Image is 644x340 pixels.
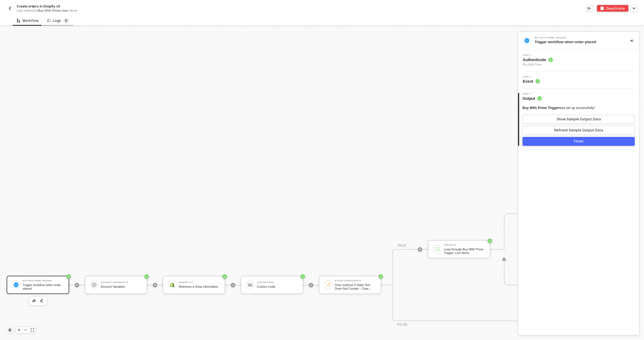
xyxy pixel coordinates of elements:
[17,19,38,23] div: Workflow
[179,281,220,284] div: Shopify #17
[38,9,69,12] span: Buy With Prime User
[301,274,305,279] span: icon-success-page
[101,281,142,284] div: Account Variables #2
[523,126,635,135] button: Refresh Sample Output Data
[309,284,313,287] span: icon-play
[518,93,639,146] div: Step 3Output Buy With Prime Triggerwas set up successfully!Show Sample Output DataRefresh Sample ...
[335,280,376,282] div: If-Else Conditions #3
[257,281,298,284] div: Custom Code
[524,38,529,43] img: integration-icon
[523,96,542,101] span: Output
[32,299,36,302] img: edit-cred
[554,128,603,133] div: Refresh Sample Output Data
[418,248,422,251] span: icon-play
[606,6,625,11] div: Deactivate
[17,4,60,9] span: Create orders in Shopify v5
[257,285,298,289] div: Custom Code
[523,106,595,110] div: was set up successfully!
[92,282,97,287] img: icon
[17,328,21,332] span: icon-play
[523,115,635,124] button: Show Sample Output Data
[535,40,621,45] div: Trigger workflow when order placed
[523,54,553,56] span: Step 1
[231,284,235,287] span: icon-play
[31,298,37,304] button: edit-cred
[488,239,492,243] span: icon-success-page
[144,274,149,279] span: icon-success-page
[601,7,604,10] img: deactivate
[38,298,45,304] button: edit-cred
[40,299,43,303] img: edit-cred
[170,282,175,287] img: icon
[444,248,485,255] div: Loop through Buy With Prime Trigger: Line Items
[523,93,542,95] span: Step 3
[8,6,12,11] img: back
[7,5,13,12] button: back
[523,63,553,67] span: Buy With Prime
[179,285,220,289] div: Retrieves a Shop Information
[31,328,34,332] span: icon-expand
[101,285,142,289] div: Account Variables
[326,282,331,287] img: icon
[397,322,407,327] div: FALSE
[17,9,309,13] div: Last edited by - Now
[248,282,253,287] img: icon
[23,283,64,290] div: Trigger workflow when order placed
[444,244,485,246] div: Iterate #2
[630,39,633,42] span: icon-collapse-right
[23,280,64,282] div: Buy With Prime Trigger
[47,18,69,24] div: Logs
[65,19,67,23] span: 5
[523,106,559,110] span: Buy With Prime Trigger
[63,18,69,24] sup: 5
[523,57,553,63] span: Authenticate
[66,274,71,279] span: icon-success-page
[379,274,383,279] span: icon-success-page
[574,139,583,144] div: Finish
[24,328,27,332] span: icon-minus
[518,54,639,67] div: Step 1Authenticate Buy With Prime
[435,247,440,252] img: icon
[335,283,376,290] div: Only continue if State Text Does Not Contain - Case Sensitive CANCELLED
[523,79,540,84] span: Event
[588,7,591,10] span: icon-versioning
[523,76,540,78] span: Step 2
[523,137,635,146] button: Finish
[75,284,79,287] span: icon-play
[153,284,157,287] span: icon-play
[397,243,406,248] div: TRUE
[535,37,618,39] div: Buy With Prime Trigger
[223,274,227,279] span: icon-success-page
[557,117,601,121] div: Show Sample Output Data
[597,5,629,12] button: deactivateDeactivate
[14,282,19,287] img: icon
